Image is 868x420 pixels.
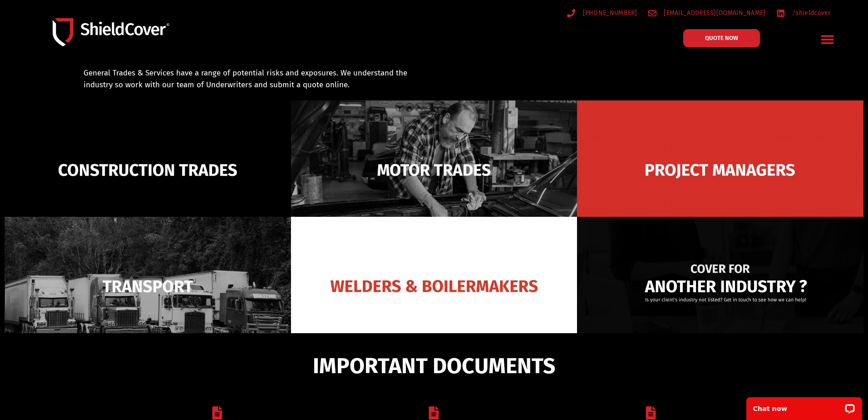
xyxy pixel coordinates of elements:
iframe: LiveChat chat widget [740,391,868,420]
span: /shieldcover [790,7,831,19]
div: Menu Toggle [817,29,838,50]
span: IMPORTANT DOCUMENTS [313,357,555,375]
a: /shieldcover [777,7,831,19]
a: [EMAIL_ADDRESS][DOMAIN_NAME] [648,7,766,19]
span: [PHONE_NUMBER] [581,7,637,19]
span: QUOTE NOW [705,35,738,41]
a: [PHONE_NUMBER] [567,7,637,19]
a: QUOTE NOW [683,29,760,47]
p: General Trades & Services have a range of potential risks and exposures. We understand the indust... [84,67,422,90]
img: Shield-Cover-Underwriting-Australia-logo-full [53,18,169,47]
span: [EMAIL_ADDRESS][DOMAIN_NAME] [661,7,765,19]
